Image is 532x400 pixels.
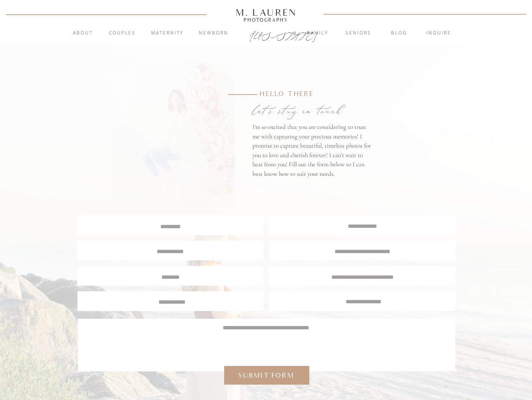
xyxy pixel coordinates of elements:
[232,18,300,22] a: Photography
[214,8,318,16] a: M. Lauren
[235,371,298,380] a: Submit form
[252,101,373,121] p: let's stay in touch
[194,30,233,37] a: Newborn
[252,122,373,185] p: I'm so excited that you are considering to trust me with capturing your precious memories! I prom...
[147,30,187,37] a: Maternity
[249,30,283,39] a: [US_STATE]
[259,89,354,101] p: Hello there
[298,30,338,37] a: Family
[419,30,459,37] a: inquire
[69,30,97,37] a: About
[379,30,419,37] a: blog
[102,30,142,37] a: Couples
[339,30,378,37] a: Seniors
